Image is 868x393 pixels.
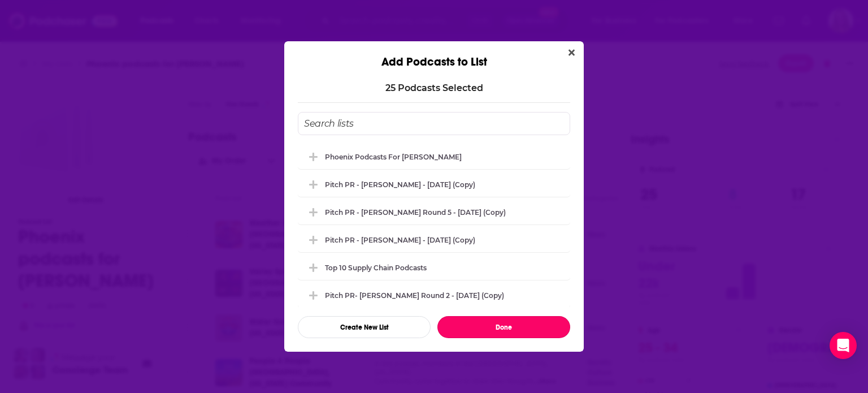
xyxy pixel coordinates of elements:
div: Pitch PR- [PERSON_NAME] Round 2 - [DATE] (Copy) [325,291,504,300]
div: Pitch PR - [PERSON_NAME] - [DATE] (Copy) [325,180,475,189]
div: Phoenix podcasts for Tami Thryv [298,144,570,169]
div: Pitch PR - Michael Gifford Round 5 - Aug 27, 2025 (Copy) [298,200,570,224]
button: Done [437,316,570,338]
div: Add Podcasts to List [284,41,584,69]
button: Close [564,46,579,60]
div: Pitch PR - Tami Cannizzaro - September 2, 2025 (Copy) [298,172,570,197]
button: Create New List [298,316,431,338]
input: Search lists [298,112,570,135]
div: Top 10 Supply Chain Podcasts [298,255,570,280]
div: Add Podcast To List [298,112,570,338]
div: Phoenix podcasts for [PERSON_NAME] [325,153,462,161]
div: Pitch PR - Dr. Karim J. Torres - Sanchez - Aug 26, 2025 (Copy) [298,227,570,252]
div: Top 10 Supply Chain Podcasts [325,264,427,272]
div: Open Intercom Messenger [830,332,857,359]
div: Pitch PR - [PERSON_NAME] Round 5 - [DATE] (Copy) [325,208,506,217]
p: 25 Podcast s Selected [385,83,483,93]
div: Pitch PR - [PERSON_NAME] - [DATE] (Copy) [325,236,475,244]
div: Pitch PR- Grant Freeman Round 2 - Aug 20, 2025 (Copy) [298,283,570,308]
